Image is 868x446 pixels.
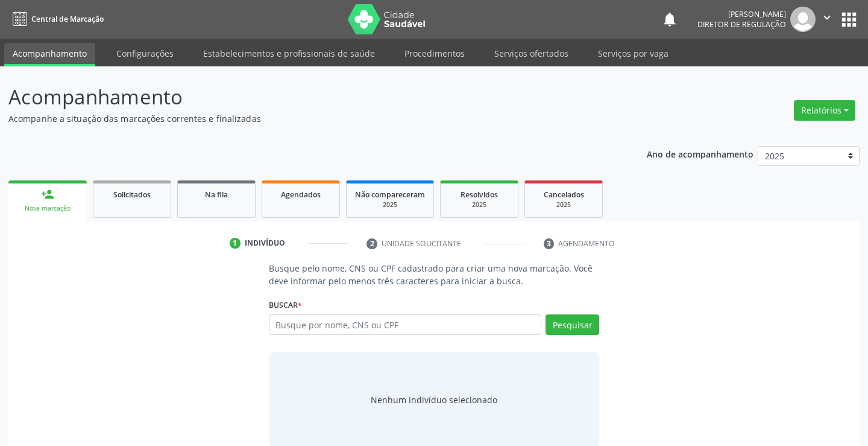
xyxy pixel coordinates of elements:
[8,9,104,29] a: Central de Marcação
[647,146,753,161] p: Ano de acompanhamento
[269,314,542,335] input: Busque por nome, CNS ou CPF
[269,262,600,287] p: Busque pelo nome, CNS ou CPF cadastrado para criar uma nova marcação. Você deve informar pelo men...
[396,43,473,64] a: Procedimentos
[113,190,151,200] span: Solicitados
[195,43,383,64] a: Estabelecimentos e profissionais de saúde
[838,9,860,30] button: apps
[245,238,285,249] div: Indivíduo
[661,11,678,28] button: notifications
[590,43,677,64] a: Serviços por vaga
[17,204,78,213] div: Nova marcação
[355,200,425,209] div: 2025
[41,188,54,201] div: person_add
[281,190,321,200] span: Agendados
[820,11,834,24] i: 
[790,7,816,32] img: img
[486,43,577,64] a: Serviços ofertados
[371,393,497,406] div: Nenhum indivíduo selecionado
[355,190,425,200] span: Não compareceram
[8,82,604,112] p: Acompanhamento
[544,190,584,200] span: Cancelados
[697,19,786,30] span: Diretor de regulação
[816,7,838,32] button: 
[205,190,228,200] span: Na fila
[31,14,104,24] span: Central de Marcação
[108,43,182,64] a: Configurações
[8,112,604,125] p: Acompanhe a situação das marcações correntes e finalizadas
[697,9,786,19] div: [PERSON_NAME]
[461,190,498,200] span: Resolvidos
[269,296,302,314] label: Buscar
[794,100,855,121] button: Relatórios
[546,314,599,335] button: Pesquisar
[449,200,509,209] div: 2025
[533,200,594,209] div: 2025
[4,43,95,66] a: Acompanhamento
[230,238,241,249] div: 1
